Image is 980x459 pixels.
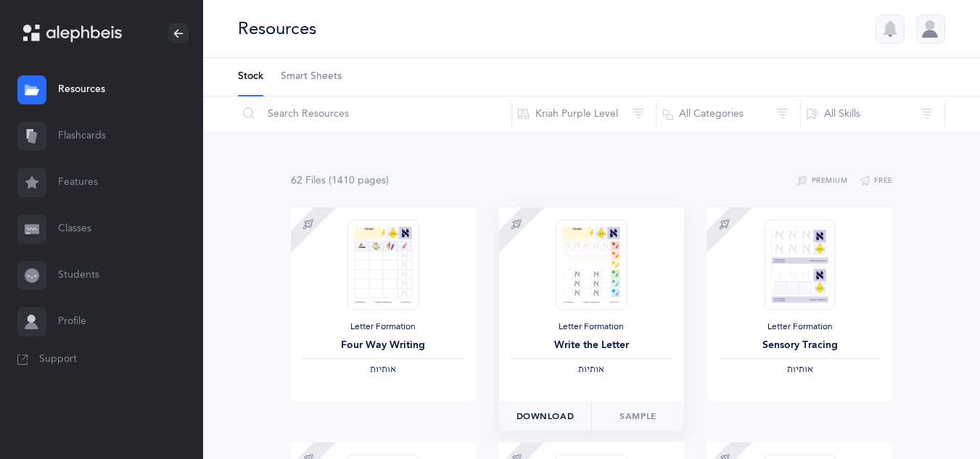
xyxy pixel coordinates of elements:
button: Download [499,402,591,431]
span: ‫אותיות‬ [578,364,604,374]
span: ‫אותיות‬ [370,364,396,374]
span: Smart Sheets [281,70,342,84]
div: Letter Formation [719,321,881,333]
button: Premium [796,173,847,190]
img: Sensory_Tracing_thumbnail_1579227376.png [765,219,836,310]
span: ‫אותיות‬ [787,364,813,374]
img: Four_way_writing_thumbnail_1578447842.png [347,219,419,310]
div: Write the Letter [511,338,672,353]
button: All Skills [800,96,945,131]
div: Letter Formation [511,321,672,333]
span: Download [516,410,575,423]
div: Resources [238,17,316,41]
span: s [321,175,326,186]
span: 62 File [291,175,326,186]
span: (1410 page ) [329,175,389,186]
button: Kriah Purple Level [511,96,656,131]
div: Four Way Writing [302,338,464,353]
input: Search Resources [237,96,512,131]
a: Sample [591,402,684,431]
button: All Categories [656,96,801,131]
div: Sensory Tracing [719,338,881,353]
img: Write_the_Letter_thumbnail_1579182052.png [556,219,627,310]
div: Letter Formation [302,321,464,333]
span: Support [39,352,77,367]
span: s [382,175,386,186]
button: Free [859,173,893,190]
